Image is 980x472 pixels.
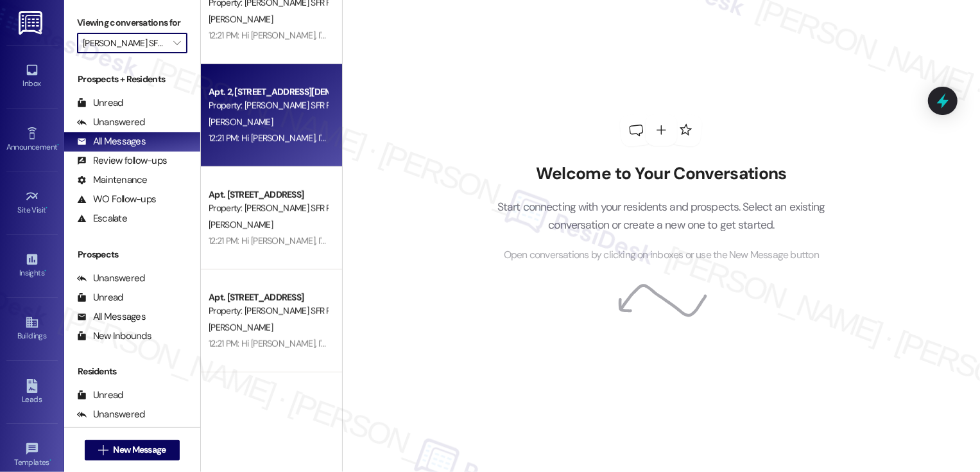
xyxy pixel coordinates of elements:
[477,164,845,184] h2: Welcome to Your Conversations
[83,33,167,53] input: All communities
[98,445,108,455] i: 
[77,154,167,168] div: Review follow-ups
[6,249,58,283] a: Insights •
[209,322,273,333] span: [PERSON_NAME]
[77,135,146,148] div: All Messages
[57,141,59,150] span: •
[477,198,845,234] p: Start connecting with your residents and prospects. Select an existing conversation or create a n...
[64,248,200,261] div: Prospects
[209,85,327,99] div: Apt. 2, [STREET_ADDRESS][DEMOGRAPHIC_DATA]
[209,219,273,231] span: [PERSON_NAME]
[77,193,156,206] div: WO Follow-ups
[6,311,58,346] a: Buildings
[6,59,58,94] a: Inbox
[77,408,145,421] div: Unanswered
[77,272,145,285] div: Unanswered
[77,310,146,324] div: All Messages
[209,188,327,202] div: Apt. [STREET_ADDRESS]
[77,116,145,129] div: Unanswered
[77,96,123,110] div: Unread
[209,116,273,128] span: [PERSON_NAME]
[77,389,123,402] div: Unread
[85,440,180,460] button: New Message
[19,11,45,35] img: ResiDesk Logo
[77,212,127,225] div: Escalate
[46,204,48,213] span: •
[6,186,58,220] a: Site Visit •
[77,173,148,187] div: Maintenance
[64,365,200,378] div: Residents
[77,13,187,33] label: Viewing conversations for
[209,202,327,215] div: Property: [PERSON_NAME] SFR Portfolio
[49,456,51,465] span: •
[77,291,123,304] div: Unread
[77,329,151,343] div: New Inbounds
[209,99,327,112] div: Property: [PERSON_NAME] SFR Portfolio
[504,247,819,263] span: Open conversations by clicking on inboxes or use the New Message button
[209,13,273,25] span: [PERSON_NAME]
[113,443,166,457] span: New Message
[173,38,180,48] i: 
[6,375,58,410] a: Leads
[64,73,200,86] div: Prospects + Residents
[209,304,327,318] div: Property: [PERSON_NAME] SFR Portfolio
[209,291,327,304] div: Apt. [STREET_ADDRESS]
[44,267,46,275] span: •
